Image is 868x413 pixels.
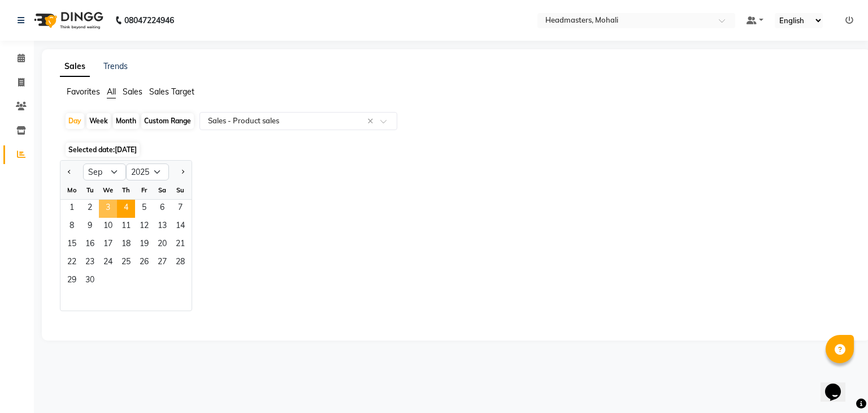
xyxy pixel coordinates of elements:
div: Thursday, September 25, 2025 [117,254,135,272]
div: Tuesday, September 23, 2025 [81,254,99,272]
select: Select year [126,164,169,180]
div: Saturday, September 6, 2025 [153,200,171,218]
div: Month [113,113,139,129]
div: Monday, September 15, 2025 [63,236,81,254]
div: Wednesday, September 24, 2025 [99,254,117,272]
span: 27 [153,254,171,272]
iframe: chat widget [821,368,857,402]
div: Custom Range [141,113,194,129]
div: Week [86,113,111,129]
div: Tuesday, September 9, 2025 [81,218,99,236]
div: Saturday, September 20, 2025 [153,236,171,254]
div: Su [171,181,189,199]
button: Previous month [65,163,74,181]
div: Th [117,181,135,199]
span: 17 [99,236,117,254]
div: Wednesday, September 10, 2025 [99,218,117,236]
div: Tu [81,181,99,199]
span: 22 [63,254,81,272]
span: 16 [81,236,99,254]
img: logo [29,5,106,36]
span: 11 [117,218,135,236]
span: 14 [171,218,189,236]
span: 25 [117,254,135,272]
div: Monday, September 29, 2025 [63,272,81,290]
span: 3 [99,200,117,218]
span: Favorites [67,87,100,97]
b: 08047224946 [124,5,174,36]
div: Friday, September 12, 2025 [135,218,153,236]
div: Tuesday, September 16, 2025 [81,236,99,254]
span: 23 [81,254,99,272]
div: Sunday, September 28, 2025 [171,254,189,272]
div: Day [66,113,84,129]
div: Saturday, September 13, 2025 [153,218,171,236]
div: Friday, September 26, 2025 [135,254,153,272]
span: 15 [63,236,81,254]
button: Next month [178,163,187,181]
a: Trends [103,61,128,71]
div: Wednesday, September 3, 2025 [99,200,117,218]
span: 28 [171,254,189,272]
span: Clear all [367,115,377,127]
div: Thursday, September 18, 2025 [117,236,135,254]
div: Wednesday, September 17, 2025 [99,236,117,254]
div: Monday, September 22, 2025 [63,254,81,272]
div: Sunday, September 21, 2025 [171,236,189,254]
div: Sa [153,181,171,199]
div: Sunday, September 14, 2025 [171,218,189,236]
span: Sales Target [149,87,194,97]
span: 1 [63,200,81,218]
div: We [99,181,117,199]
span: 7 [171,200,189,218]
div: Saturday, September 27, 2025 [153,254,171,272]
span: 29 [63,272,81,290]
span: [DATE] [115,145,137,154]
div: Friday, September 5, 2025 [135,200,153,218]
div: Sunday, September 7, 2025 [171,200,189,218]
span: 6 [153,200,171,218]
div: Friday, September 19, 2025 [135,236,153,254]
span: 20 [153,236,171,254]
span: 10 [99,218,117,236]
div: Fr [135,181,153,199]
span: 2 [81,200,99,218]
span: 24 [99,254,117,272]
span: 5 [135,200,153,218]
span: 12 [135,218,153,236]
span: 21 [171,236,189,254]
span: 13 [153,218,171,236]
div: Monday, September 8, 2025 [63,218,81,236]
span: 19 [135,236,153,254]
div: Monday, September 1, 2025 [63,200,81,218]
div: Thursday, September 11, 2025 [117,218,135,236]
div: Tuesday, September 30, 2025 [81,272,99,290]
select: Select month [83,164,126,180]
a: Sales [60,57,90,77]
span: All [107,87,116,97]
span: 30 [81,272,99,290]
div: Thursday, September 4, 2025 [117,200,135,218]
div: Mo [63,181,81,199]
span: 18 [117,236,135,254]
span: 9 [81,218,99,236]
span: 8 [63,218,81,236]
span: 4 [117,200,135,218]
span: Sales [123,87,142,97]
div: Tuesday, September 2, 2025 [81,200,99,218]
span: 26 [135,254,153,272]
span: Selected date: [66,143,140,157]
